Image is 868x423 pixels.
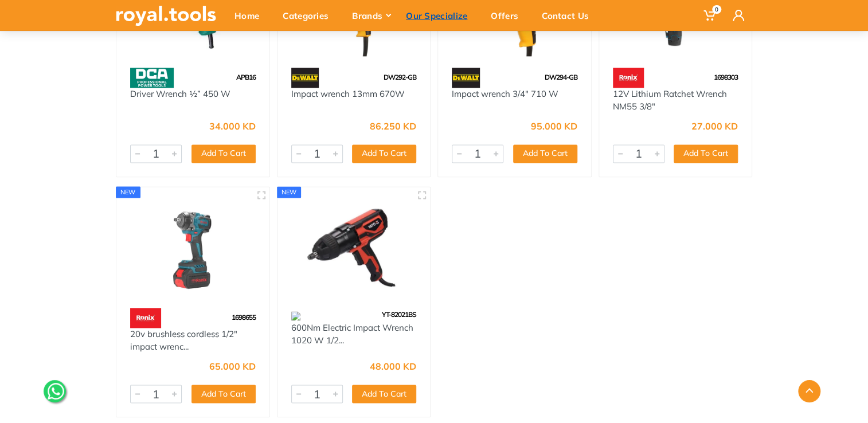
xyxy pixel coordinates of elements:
span: DW294-GB [545,73,577,81]
img: Royal Tools - 600Nm Electric Impact Wrench 1020 W 1/2 [288,197,420,296]
img: 130.webp [613,68,644,88]
div: Offers [483,3,534,28]
button: Add To Cart [513,144,577,163]
div: 34.000 KD [209,122,256,131]
span: 1698655 [232,313,256,322]
button: Add To Cart [191,144,256,163]
img: royal.tools Logo [116,6,216,26]
div: Home [226,3,275,28]
span: APB16 [236,73,256,81]
span: DW292-GB [384,73,416,81]
span: 1698303 [714,73,738,81]
div: new [277,186,302,198]
div: 48.000 KD [370,362,416,371]
div: 86.250 KD [370,122,416,131]
a: 20v brushless cordless 1/2" impact wrenc... [130,328,237,352]
img: 58.webp [130,68,174,88]
div: 95.000 KD [531,122,577,131]
span: 0 [712,5,721,14]
img: 130.webp [130,308,161,328]
button: Add To Cart [352,144,416,163]
a: 12V Lithium Ratchet Wrench NM55 3/8" [613,88,727,112]
img: Royal Tools - 20v brushless cordless 1/2 [127,197,259,296]
a: Impact wrench 13mm 670W [291,88,405,99]
a: Driver Wrench ½” 450 W [130,88,230,99]
button: Add To Cart [674,144,738,163]
img: 45.webp [291,68,319,88]
img: 142.webp [291,311,300,320]
img: 45.webp [452,68,480,88]
div: Our Specialize [398,3,483,28]
div: new [116,186,140,198]
div: 27.000 KD [691,122,738,131]
a: Impact wrench 3/4" 710 W [452,88,558,99]
div: Brands [344,3,398,28]
div: 65.000 KD [209,362,256,371]
div: Categories [275,3,344,28]
a: 600Nm Electric Impact Wrench 1020 W 1/2... [291,322,413,346]
span: YT-82021BS [382,310,416,319]
div: Contact Us [534,3,604,28]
